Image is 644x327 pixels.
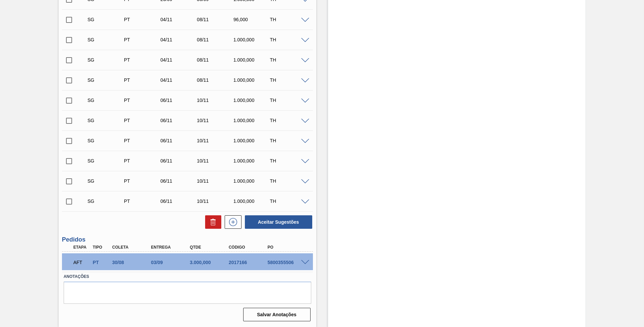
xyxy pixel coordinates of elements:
div: Tipo [91,245,111,250]
div: Sugestão Criada [86,37,127,42]
div: TH [268,17,309,22]
div: TH [268,57,309,63]
div: 10/11/2025 [195,118,236,123]
div: 1.000,000 [232,178,272,184]
div: Pedido de Transferência [122,158,163,163]
div: 10/11/2025 [195,198,236,204]
div: 03/09/2025 [149,260,193,265]
button: Aceitar Sugestões [245,215,312,229]
div: 30/08/2025 [110,260,154,265]
div: Pedido de Transferência [122,198,163,204]
label: Anotações [64,272,311,282]
div: 06/11/2025 [159,118,199,123]
div: 04/11/2025 [159,37,199,42]
div: Sugestão Criada [86,17,127,22]
div: 10/11/2025 [195,138,236,143]
div: Aguardando Fornecimento [72,255,92,270]
div: 10/11/2025 [195,98,236,103]
div: 1.000,000 [232,77,272,83]
div: Pedido de Transferência [122,37,163,42]
div: Sugestão Criada [86,118,127,123]
div: Sugestão Criada [86,98,127,103]
div: 06/11/2025 [159,138,199,143]
div: Pedido de Transferência [122,57,163,63]
p: AFT [73,260,90,265]
div: 1.000,000 [232,57,272,63]
div: Sugestão Criada [86,178,127,184]
div: 2017166 [227,260,270,265]
div: 08/11/2025 [195,37,236,42]
div: 10/11/2025 [195,158,236,163]
div: Pedido de Transferência [122,178,163,184]
div: 08/11/2025 [195,57,236,63]
div: 3.000,000 [188,260,232,265]
div: Nova sugestão [221,215,241,229]
div: 1.000,000 [232,118,272,123]
div: TH [268,178,309,184]
div: TH [268,77,309,83]
div: 96,000 [232,17,272,22]
div: Pedido de Transferência [122,77,163,83]
div: Pedido de Transferência [122,118,163,123]
div: PO [266,245,309,250]
div: 08/11/2025 [195,17,236,22]
div: 1.000,000 [232,198,272,204]
div: 06/11/2025 [159,198,199,204]
div: TH [268,138,309,143]
div: 1.000,000 [232,98,272,103]
div: 1.000,000 [232,37,272,42]
div: Sugestão Criada [86,57,127,63]
div: 5800355506 [266,260,309,265]
div: Entrega [149,245,193,250]
div: Qtde [188,245,232,250]
div: 10/11/2025 [195,178,236,184]
div: Sugestão Criada [86,77,127,83]
div: 08/11/2025 [195,77,236,83]
div: TH [268,118,309,123]
div: Pedido de Transferência [122,98,163,103]
div: Sugestão Criada [86,138,127,143]
div: TH [268,198,309,204]
div: Sugestão Criada [86,198,127,204]
div: 1.000,000 [232,138,272,143]
div: TH [268,158,309,163]
div: Pedido de Transferência [91,260,111,265]
div: 1.000,000 [232,158,272,163]
div: Pedido de Transferência [122,138,163,143]
div: Coleta [110,245,154,250]
div: Excluir Sugestões [202,215,221,229]
div: 06/11/2025 [159,158,199,163]
div: Código [227,245,270,250]
h3: Pedidos [62,236,313,243]
div: 06/11/2025 [159,178,199,184]
div: 04/11/2025 [159,77,199,83]
div: Etapa [72,245,92,250]
div: TH [268,98,309,103]
div: TH [268,37,309,42]
div: Sugestão Criada [86,158,127,163]
button: Salvar Anotações [243,308,311,321]
div: 04/11/2025 [159,17,199,22]
div: 04/11/2025 [159,57,199,63]
div: Pedido de Transferência [122,17,163,22]
div: Aceitar Sugestões [241,215,313,229]
div: 06/11/2025 [159,98,199,103]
